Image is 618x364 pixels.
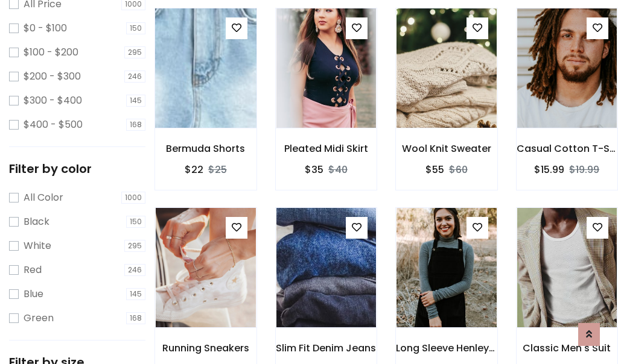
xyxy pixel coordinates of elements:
h6: Casual Cotton T-Shirt [517,143,618,154]
label: $100 - $200 [24,45,78,60]
del: $25 [208,163,227,177]
del: $60 [449,163,468,177]
label: $0 - $100 [24,21,67,36]
label: All Color [24,190,63,205]
h6: $55 [425,164,444,175]
h6: Bermuda Shorts [155,143,256,154]
del: $40 [328,163,348,177]
label: $200 - $300 [24,69,81,84]
span: 168 [126,312,145,324]
h6: Long Sleeve Henley T-Shirt [396,342,497,354]
span: 295 [124,240,145,252]
span: 168 [126,119,145,131]
h6: Pleated Midi Skirt [276,143,377,154]
h6: Wool Knit Sweater [396,143,497,154]
label: Green [24,311,54,325]
del: $19.99 [569,163,599,177]
h6: Slim Fit Denim Jeans [276,342,377,354]
span: 1000 [121,192,145,204]
label: Black [24,215,49,229]
h6: $15.99 [534,164,564,175]
span: 145 [126,288,145,300]
span: 150 [126,22,145,34]
label: Blue [24,287,43,301]
label: Red [24,263,42,277]
h5: Filter by color [9,162,145,176]
span: 295 [124,46,145,58]
span: 246 [124,264,145,276]
h6: Classic Men's Suit [517,342,618,354]
h6: $35 [305,164,323,175]
span: 150 [126,216,145,228]
label: $300 - $400 [24,93,82,108]
h6: $22 [185,164,203,175]
label: $400 - $500 [24,118,83,132]
h6: Running Sneakers [155,342,256,354]
label: White [24,239,51,253]
span: 145 [126,95,145,107]
span: 246 [124,71,145,83]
